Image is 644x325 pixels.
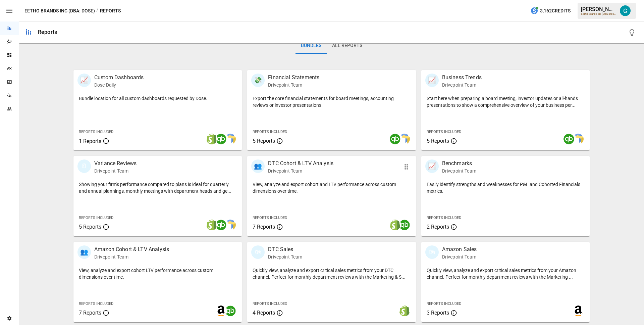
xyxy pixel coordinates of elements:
div: 🛍 [251,245,265,259]
img: shopify [390,220,400,230]
span: 7 Reports [253,224,275,230]
p: Amazon Cohort & LTV Analysis [94,245,169,253]
span: Reports Included [253,130,287,134]
img: smart model [225,220,236,230]
p: Drivepoint Team [268,253,302,260]
img: quickbooks [399,220,410,230]
img: shopify [206,220,217,230]
span: Reports Included [79,130,113,134]
span: Reports Included [427,301,461,306]
p: Drivepoint Team [94,253,169,260]
div: Reports [38,29,57,35]
div: Eetho Brands Inc (DBA: Dose) [581,12,616,15]
p: Bundle location for all custom dashboards requested by Dose. [79,95,236,102]
p: Amazon Sales [442,245,477,253]
img: quickbooks [563,134,574,144]
p: Export the core financial statements for board meetings, accounting reviews or investor presentat... [253,95,410,108]
span: 1 Reports [79,138,101,144]
div: 📈 [425,159,439,173]
div: / [96,7,99,15]
img: shopify [206,134,217,144]
div: 👥 [251,159,265,173]
span: 5 Reports [253,138,275,144]
div: 💸 [251,74,265,87]
button: Gavin Acres [616,1,635,20]
p: DTC Cohort & LTV Analysis [268,159,333,168]
span: Reports Included [427,130,461,134]
span: Reports Included [427,216,461,220]
div: 🗓 [77,159,91,173]
div: 📈 [77,74,91,87]
p: Easily identify strengths and weaknesses for P&L and Cohorted Financials metrics. [427,181,584,194]
span: Reports Included [253,216,287,220]
p: Start here when preparing a board meeting, investor updates or all-hands presentations to show a ... [427,95,584,108]
span: 2 Reports [427,224,449,230]
span: Reports Included [253,301,287,306]
p: Variance Reviews [94,159,137,168]
div: 📈 [425,74,439,87]
span: 4 Reports [253,310,275,316]
button: 3,162Credits [528,5,573,17]
p: Drivepoint Team [442,253,477,260]
p: View, analyze and export cohort LTV performance across custom dimensions over time. [79,267,236,280]
p: View, analyze and export cohort and LTV performance across custom dimensions over time. [253,181,410,194]
img: quickbooks [390,134,400,144]
div: 🛍 [425,245,439,259]
p: DTC Sales [268,245,302,253]
p: Benchmarks [442,159,476,168]
button: Eetho Brands Inc (DBA: Dose) [24,7,95,15]
p: Custom Dashboards [94,74,144,82]
span: 5 Reports [79,224,101,230]
span: Reports Included [79,216,113,220]
p: Drivepoint Team [94,168,137,174]
img: quickbooks [216,220,226,230]
span: 3,162 Credits [540,7,571,15]
img: Gavin Acres [620,5,631,16]
span: 3 Reports [427,310,449,316]
p: Drivepoint Team [268,82,319,88]
div: [PERSON_NAME] [581,6,616,12]
button: All Reports [327,38,368,54]
img: smart model [573,134,584,144]
img: quickbooks [225,306,236,316]
p: Quickly view, analyze and export critical sales metrics from your DTC channel. Perfect for monthl... [253,267,410,280]
img: smart model [399,134,410,144]
img: shopify [399,306,410,316]
div: 👥 [77,245,91,259]
p: Dose Daily [94,82,144,88]
p: Business Trends [442,74,482,82]
p: Drivepoint Team [442,168,476,174]
button: Bundles [296,38,327,54]
img: amazon [573,306,584,316]
span: 5 Reports [427,138,449,144]
p: Showing your firm's performance compared to plans is ideal for quarterly and annual plannings, mo... [79,181,236,194]
span: 7 Reports [79,310,101,316]
p: Quickly view, analyze and export critical sales metrics from your Amazon channel. Perfect for mon... [427,267,584,280]
p: Drivepoint Team [268,168,333,174]
p: Financial Statements [268,74,319,82]
img: smart model [225,134,236,144]
img: amazon [216,306,226,316]
img: quickbooks [216,134,226,144]
p: Drivepoint Team [442,82,482,88]
span: Reports Included [79,301,113,306]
